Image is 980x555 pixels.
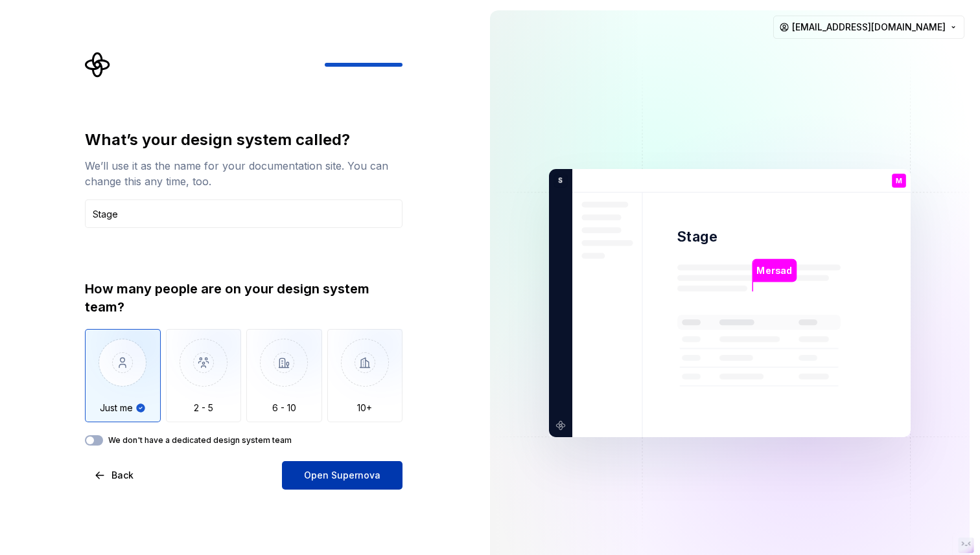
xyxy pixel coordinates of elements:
[108,435,292,446] label: We don't have a dedicated design system team
[85,158,402,189] div: We’ll use it as the name for your documentation site. You can change this any time, too.
[282,461,402,490] button: Open Supernova
[85,280,402,316] div: How many people are on your design system team?
[85,52,111,78] svg: Supernova Logo
[85,461,145,490] button: Back
[792,21,946,34] span: [EMAIL_ADDRESS][DOMAIN_NAME]
[111,469,134,482] span: Back
[677,227,717,246] p: Stage
[554,175,563,187] p: S
[896,177,902,185] p: M
[304,469,380,482] span: Open Supernova
[85,130,402,150] div: What’s your design system called?
[756,264,792,278] p: Mersad
[85,199,402,228] input: Design system name
[773,16,964,39] button: [EMAIL_ADDRESS][DOMAIN_NAME]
